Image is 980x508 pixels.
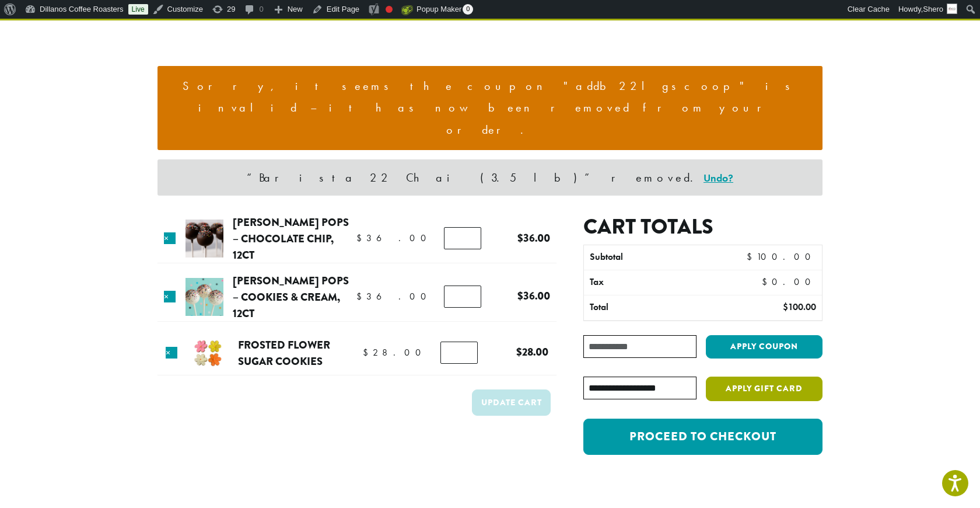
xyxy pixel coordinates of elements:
bdi: 0.00 [762,276,816,288]
div: “Barista 22 Chai (3.5 lb)” removed. [157,159,822,196]
button: Apply Gift Card [706,377,822,401]
bdi: 28.00 [363,346,426,359]
input: Product quantity [444,227,481,249]
h2: Cart totals [583,214,822,239]
img: Kimmie Cake Pops - Cookies & Cream, 12ct [185,278,223,316]
input: Product quantity [444,286,481,308]
a: Remove this item [166,347,177,359]
a: Proceed to checkout [583,419,822,455]
a: Undo? [703,171,733,185]
div: Focus keyphrase not set [386,6,393,13]
img: Kimmie Cake Pops - Chocolate Chip, 12ct [185,220,223,258]
span: $ [517,288,523,304]
span: $ [356,232,366,244]
th: Tax [584,270,752,295]
bdi: 36.00 [517,230,550,246]
li: Sorry, it seems the coupon "addb22lgscoop" is invalid – it has now been removed from your order. [167,75,813,141]
a: Remove this item [164,291,176,302]
span: $ [517,230,523,246]
span: 0 [463,4,473,15]
span: $ [783,301,788,313]
a: Live [128,4,148,15]
a: [PERSON_NAME] Pops – Cookies & Cream, 12ct [233,273,349,321]
a: Remove this item [164,232,176,244]
bdi: 100.00 [747,250,816,263]
bdi: 100.00 [783,301,816,313]
a: [PERSON_NAME] Pops – Chocolate Chip, 12ct [233,214,349,262]
span: $ [762,276,772,288]
button: Update cart [472,389,551,416]
a: Frosted Flower Sugar Cookies [238,337,330,369]
img: Frosted Flower Sugar Cookies [189,334,227,372]
bdi: 28.00 [516,344,548,360]
bdi: 36.00 [356,232,432,244]
th: Subtotal [584,245,727,270]
th: Total [584,295,727,320]
span: Shero [923,5,943,13]
span: $ [363,346,373,359]
button: Apply coupon [706,335,822,359]
bdi: 36.00 [517,288,550,304]
span: $ [356,290,366,302]
span: $ [516,344,522,360]
bdi: 36.00 [356,290,432,302]
span: $ [747,250,757,263]
input: Product quantity [440,342,478,364]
